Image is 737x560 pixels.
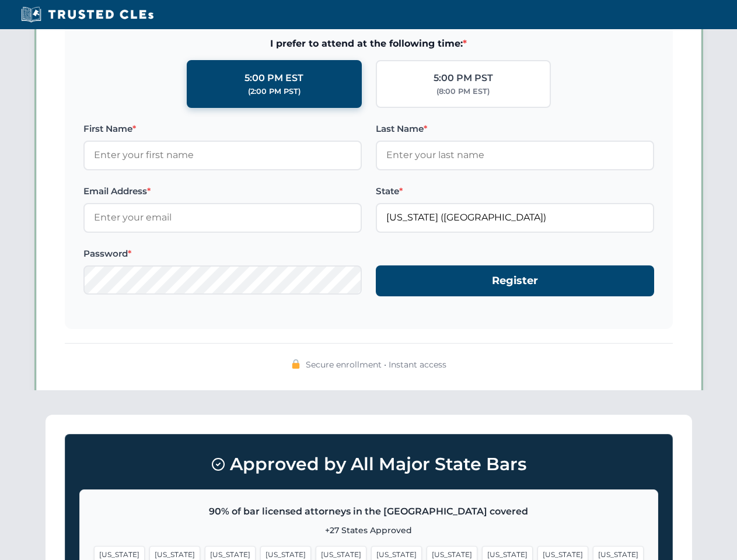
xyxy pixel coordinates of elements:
[83,203,362,232] input: Enter your email
[244,71,303,86] div: 5:00 PM EST
[83,247,362,261] label: Password
[248,86,301,97] div: (2:00 PM PST)
[306,358,446,371] span: Secure enrollment • Instant access
[291,359,301,369] img: 🔒
[83,36,654,51] span: I prefer to attend at the following time:
[18,6,157,23] img: Trusted CLEs
[83,184,362,198] label: Email Address
[94,524,644,537] p: +27 States Approved
[376,203,654,232] input: Florida (FL)
[376,141,654,170] input: Enter your last name
[94,504,644,519] p: 90% of bar licensed attorneys in the [GEOGRAPHIC_DATA] covered
[436,86,490,97] div: (8:00 PM EST)
[83,122,362,136] label: First Name
[376,184,654,198] label: State
[434,71,493,86] div: 5:00 PM PST
[83,141,362,170] input: Enter your first name
[79,449,658,480] h3: Approved by All Major State Bars
[376,265,654,296] button: Register
[376,122,654,136] label: Last Name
